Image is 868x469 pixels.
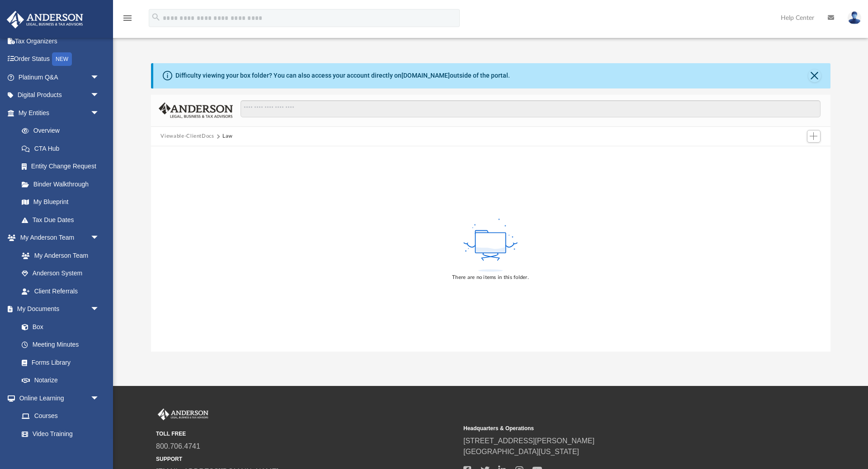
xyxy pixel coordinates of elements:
[175,71,510,80] div: Difficulty viewing your box folder? You can also access your account directly on outside of the p...
[807,130,821,143] button: Add
[808,70,821,82] button: Close
[6,229,108,247] a: My Anderson Teamarrow_drop_down
[6,32,113,50] a: Tax Organizers
[222,132,233,140] button: Law
[90,68,108,87] span: arrow_drop_down
[13,318,104,336] a: Box
[241,100,820,117] input: Search files and folders
[13,211,113,229] a: Tax Due Dates
[13,282,108,300] a: Client Referrals
[6,300,108,318] a: My Documentsarrow_drop_down
[6,389,108,407] a: Online Learningarrow_drop_down
[13,336,108,354] a: Meeting Minutes
[156,430,457,438] small: TOLL FREE
[90,86,108,105] span: arrow_drop_down
[463,448,579,455] a: [GEOGRAPHIC_DATA][US_STATE]
[13,158,113,176] a: Entity Change Request
[6,50,113,69] a: Order StatusNEW
[401,72,450,79] a: [DOMAIN_NAME]
[13,353,104,371] a: Forms Library
[13,139,113,158] a: CTA Hub
[90,300,108,319] span: arrow_drop_down
[463,437,594,445] a: [STREET_ADDRESS][PERSON_NAME]
[156,442,200,450] a: 800.706.4741
[13,175,113,193] a: Binder Walkthrough
[6,86,113,104] a: Digital Productsarrow_drop_down
[13,246,104,265] a: My Anderson Team
[848,11,861,24] img: User Pic
[452,274,529,282] div: There are no items in this folder.
[52,52,72,66] div: NEW
[463,424,764,432] small: Headquarters & Operations
[151,12,161,22] i: search
[4,11,86,28] img: Anderson Advisors Platinum Portal
[156,409,210,420] img: Anderson Advisors Platinum Portal
[13,265,108,283] a: Anderson System
[90,389,108,408] span: arrow_drop_down
[13,371,108,390] a: Notarize
[160,132,214,140] button: Viewable-ClientDocs
[90,104,108,122] span: arrow_drop_down
[90,229,108,247] span: arrow_drop_down
[6,104,113,122] a: My Entitiesarrow_drop_down
[6,68,113,86] a: Platinum Q&Aarrow_drop_down
[13,193,108,211] a: My Blueprint
[122,13,133,23] i: menu
[13,122,113,140] a: Overview
[13,425,104,443] a: Video Training
[13,407,108,425] a: Courses
[122,17,133,23] a: menu
[156,455,457,463] small: SUPPORT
